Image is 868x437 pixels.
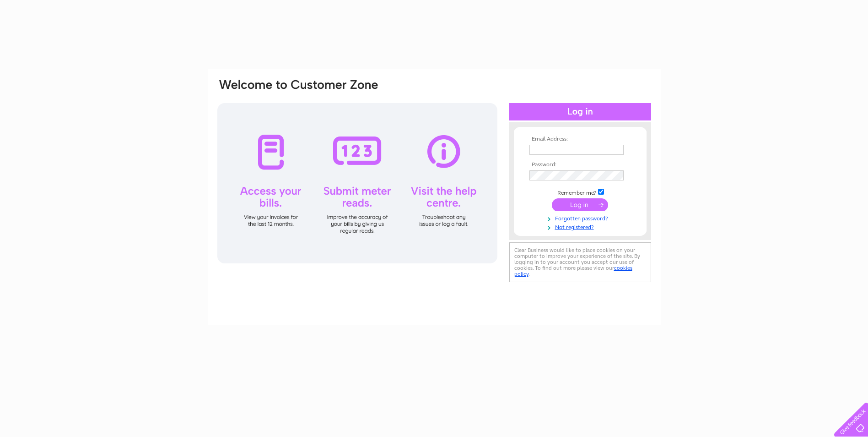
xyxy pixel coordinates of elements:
[527,187,633,197] td: Remember me?
[527,136,633,142] th: Email Address:
[509,242,651,282] div: Clear Business would like to place cookies on your computer to improve your experience of the sit...
[529,222,633,231] a: Not registered?
[514,265,632,277] a: cookies policy
[552,198,608,211] input: Submit
[529,213,633,222] a: Forgotten password?
[527,162,633,168] th: Password:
